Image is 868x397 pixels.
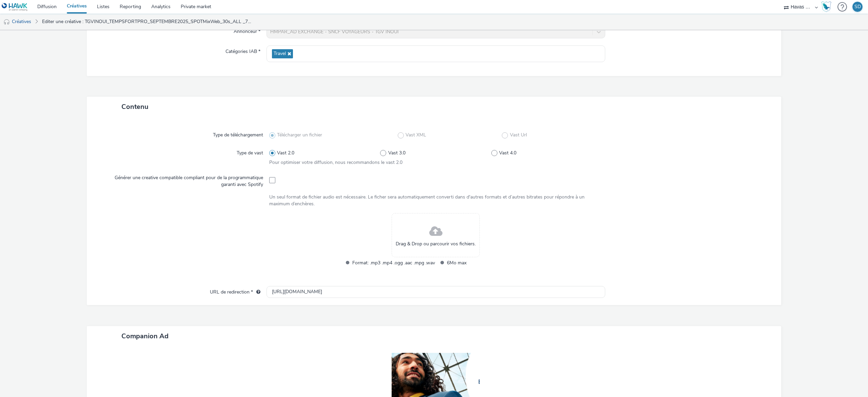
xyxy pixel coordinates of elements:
img: undefined Logo [2,3,28,11]
a: Editer une créative : TGVINOUI_TEMPSFORTPRO_SEPTEMBRE2025_SPOTMixWeb_30s_ALL _728x90_ FLEXIBILITE [39,14,256,30]
span: Companion Ad [121,332,169,341]
img: Fichier 2 (image/png) [392,353,480,397]
span: Télécharger un fichier [277,132,322,138]
label: URL de redirection * [207,286,263,296]
img: Hawk Academy [821,1,831,12]
span: 6Mo max [447,259,530,267]
span: Travel [274,51,286,57]
span: Format: .mp3 .mp4 .ogg .aac .mpg .wav [352,259,435,267]
span: Vast Url [510,132,527,138]
label: Catégories IAB * [223,45,263,55]
span: Vast XML [406,132,426,138]
label: Type de téléchargement [210,129,266,138]
input: url... [267,286,605,298]
div: SD [854,2,861,12]
label: Type de vast [234,147,266,156]
span: Contenu [121,102,149,111]
div: Un seul format de fichier audio est nécessaire. Le ficher sera automatiquement converti dans d'au... [269,194,603,208]
span: Vast 4.0 [499,150,516,156]
span: Drag & Drop ou parcourir vos fichiers. [396,241,476,247]
a: Hawk Academy [821,1,834,12]
span: Pour optimiser votre diffusion, nous recommandons le vast 2.0 [269,159,402,166]
span: Vast 3.0 [388,150,406,156]
span: Vast 2.0 [277,150,294,156]
label: Générer une creative compatible compliant pour de la programmatique garanti avec Spotify [99,172,266,188]
label: Annonceur * [231,25,263,35]
img: audio [3,19,10,25]
div: L'URL de redirection sera utilisée comme URL de validation avec certains SSP et ce sera l'URL de ... [253,289,260,296]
